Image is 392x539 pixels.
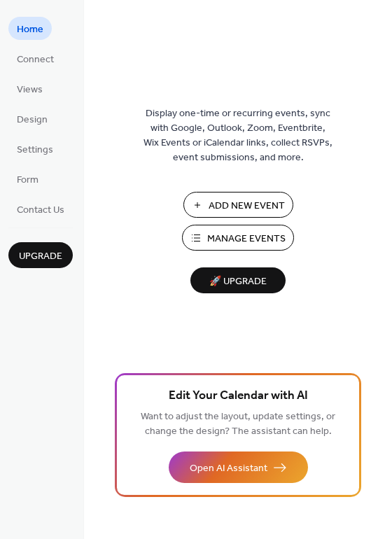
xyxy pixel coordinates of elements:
[209,199,285,213] span: Add New Event
[169,386,308,406] span: Edit Your Calendar with AI
[17,113,48,127] span: Design
[17,52,54,67] span: Connect
[190,267,286,293] button: 🚀 Upgrade
[17,173,38,188] span: Form
[183,192,293,218] button: Add New Event
[8,107,56,130] a: Design
[169,451,308,483] button: Open AI Assistant
[207,232,286,246] span: Manage Events
[182,225,294,251] button: Manage Events
[143,106,332,165] span: Display one-time or recurring events, sync with Google, Outlook, Zoom, Eventbrite, Wix Events or ...
[8,167,47,190] a: Form
[8,47,62,70] a: Connect
[141,407,335,441] span: Want to adjust the layout, update settings, or change the design? The assistant can help.
[19,249,62,264] span: Upgrade
[8,197,73,220] a: Contact Us
[17,143,53,157] span: Settings
[8,17,52,40] a: Home
[8,137,62,160] a: Settings
[8,242,73,268] button: Upgrade
[190,461,267,476] span: Open AI Assistant
[17,83,43,97] span: Views
[199,272,277,291] span: 🚀 Upgrade
[8,77,51,100] a: Views
[17,203,64,218] span: Contact Us
[17,22,43,37] span: Home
